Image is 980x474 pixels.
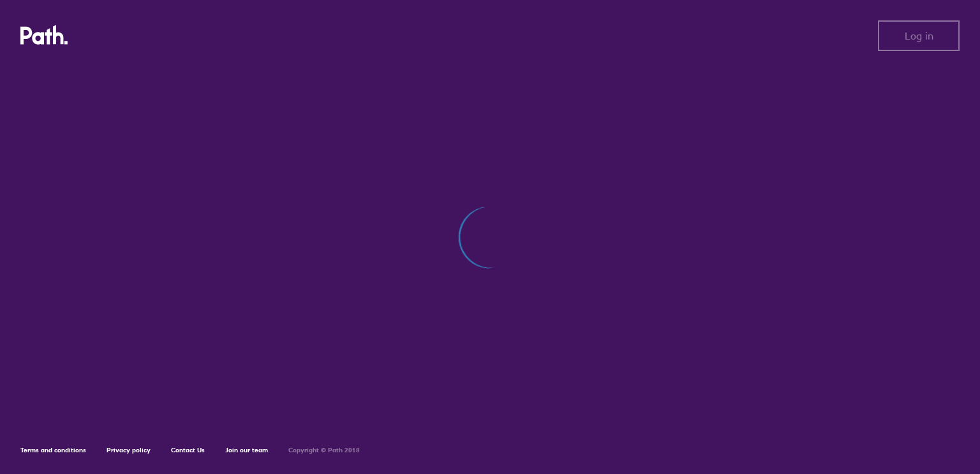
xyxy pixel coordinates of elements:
[288,447,360,454] h6: Copyright © Path 2018
[905,30,933,41] span: Log in
[225,446,268,454] a: Join our team
[107,446,151,454] a: Privacy policy
[20,446,86,454] a: Terms and conditions
[171,446,205,454] a: Contact Us
[878,20,960,51] button: Log in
